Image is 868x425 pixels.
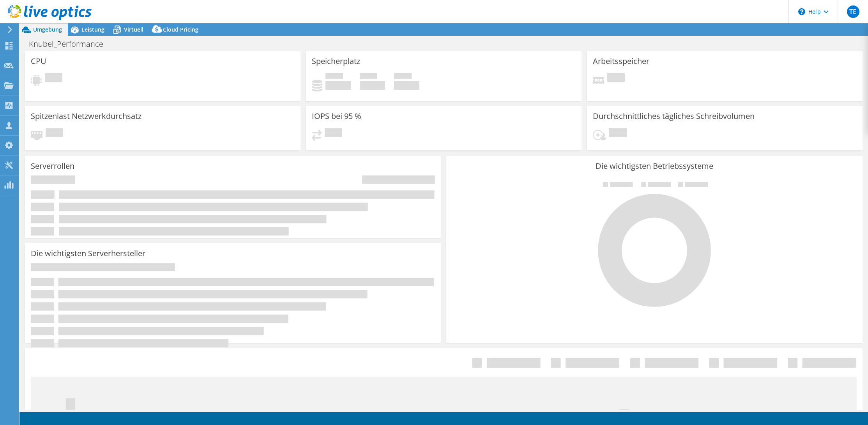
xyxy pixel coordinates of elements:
span: Verfügbar [360,73,377,81]
h3: Durchschnittliches tägliches Schreibvolumen [593,112,755,120]
span: Virtuell [124,26,143,33]
span: Leistung [81,26,104,33]
span: Ausstehend [46,128,63,139]
h1: Knubel_Performance [25,40,115,48]
span: Ausstehend [45,73,62,84]
h3: Arbeitsspeicher [593,57,649,66]
span: Cloud Pricing [163,26,198,33]
h3: CPU [31,57,46,66]
h4: 0 GiB [360,81,385,90]
h4: 0 GiB [394,81,419,90]
span: Ausstehend [325,128,342,139]
span: Ausstehend [609,128,627,139]
h3: Spitzenlast Netzwerkdurchsatz [31,112,141,120]
svg: \n [798,8,805,15]
h4: 0 GiB [325,81,351,90]
span: Umgebung [33,26,62,33]
span: TE [847,5,859,18]
h3: Speicherplatz [312,57,360,66]
span: Insgesamt [394,73,412,81]
h3: Die wichtigsten Betriebssysteme [452,162,856,170]
h3: Serverrollen [31,162,74,170]
h3: Die wichtigsten Serverhersteller [31,249,145,258]
span: Belegt [325,73,343,81]
span: Ausstehend [607,73,625,84]
h3: IOPS bei 95 % [312,112,361,120]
